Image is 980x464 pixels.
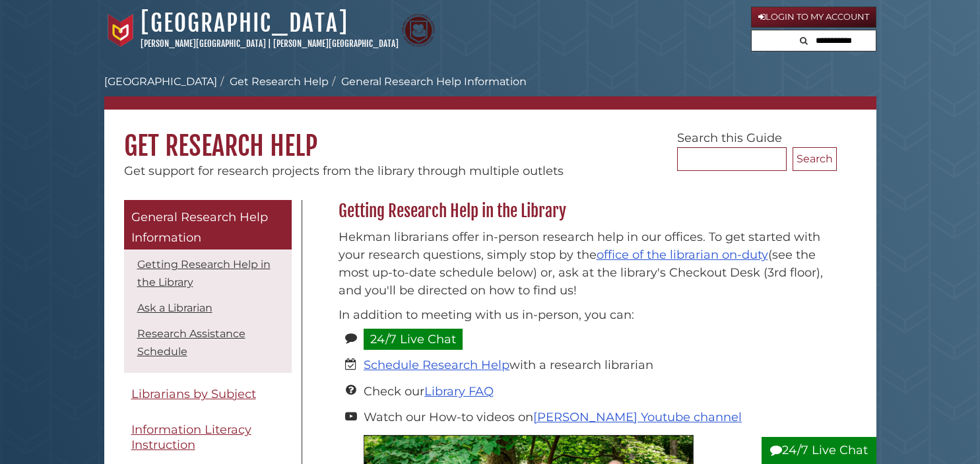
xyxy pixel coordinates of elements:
li: Watch our How-to videos on [364,409,830,426]
a: Schedule Research Help [364,358,509,372]
span: Get support for research projects from the library through multiple outlets [124,164,564,178]
li: Check our [364,383,830,401]
button: 24/7 Live Chat [762,437,876,464]
h1: Get Research Help [104,110,876,162]
a: [GEOGRAPHIC_DATA] [104,75,217,88]
a: Librarians by Subject [124,380,292,409]
nav: breadcrumb [104,74,876,110]
span: | [268,38,271,49]
a: Information Literacy Instruction [124,415,292,459]
a: office of the librarian on-duty [597,248,768,262]
li: General Research Help Information [329,74,527,90]
a: Getting Research Help in the Library [137,258,271,288]
button: Search [793,147,837,171]
button: Search [796,30,812,48]
i: Search [800,36,808,45]
span: Information Literacy Instruction [131,422,251,452]
a: General Research Help Information [124,200,292,249]
a: 24/7 Live Chat [364,329,463,350]
li: with a research librarian [364,356,830,374]
a: Ask a Librarian [137,302,212,314]
img: Calvin Theological Seminary [402,14,435,47]
a: [PERSON_NAME][GEOGRAPHIC_DATA] [273,38,399,49]
span: Librarians by Subject [131,387,256,401]
a: [PERSON_NAME][GEOGRAPHIC_DATA] [141,38,266,49]
a: Library FAQ [424,384,494,399]
h2: Getting Research Help in the Library [332,201,837,222]
span: General Research Help Information [131,210,268,246]
a: Get Research Help [230,75,329,88]
img: Calvin University [104,14,137,47]
p: Hekman librarians offer in-person research help in our offices. To get started with your research... [339,228,830,300]
a: [GEOGRAPHIC_DATA] [141,9,348,38]
a: [PERSON_NAME] Youtube channel [533,410,742,424]
p: In addition to meeting with us in-person, you can: [339,306,830,324]
a: Login to My Account [751,7,876,28]
a: Research Assistance Schedule [137,327,245,358]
